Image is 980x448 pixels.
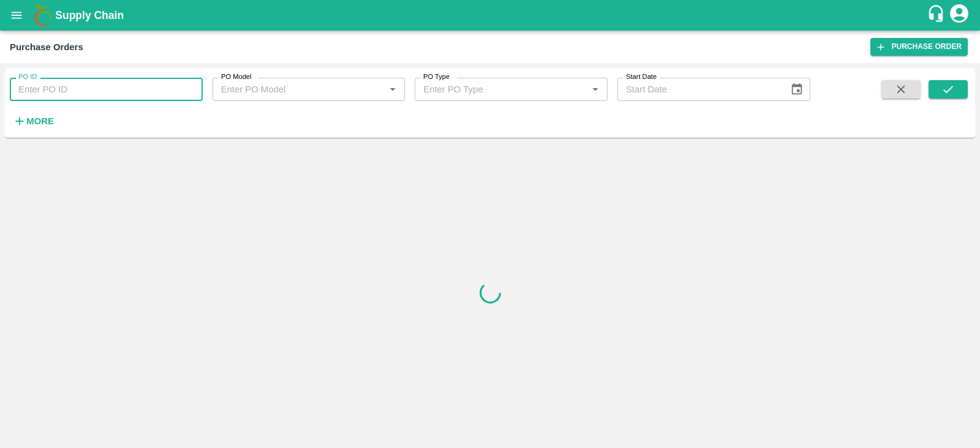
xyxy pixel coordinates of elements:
button: open drawer [2,1,31,29]
b: Supply Chain [55,9,124,21]
a: Supply Chain [55,7,927,24]
div: account of current user [948,2,970,28]
input: Start Date [617,78,780,101]
label: Start Date [626,72,657,82]
a: Purchase Order [870,38,968,56]
input: Enter PO Type [418,81,584,97]
label: PO Model [221,72,252,82]
label: PO Type [423,72,450,82]
div: customer-support [927,4,948,26]
button: Choose date [785,78,809,101]
input: Enter PO Model [216,81,382,97]
label: PO ID [18,72,37,82]
img: logo [31,3,55,28]
div: Purchase Orders [10,39,83,55]
button: Open [385,81,401,97]
button: Open [587,81,603,97]
input: Enter PO ID [10,78,203,101]
button: More [10,111,57,132]
strong: More [26,116,54,126]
